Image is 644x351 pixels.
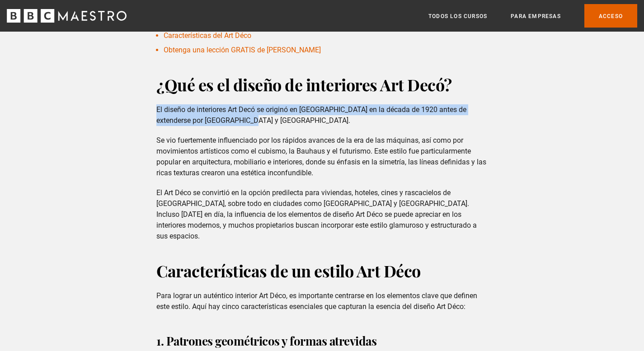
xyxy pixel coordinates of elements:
nav: Primario [428,4,637,27]
font: Acceso [599,13,623,19]
font: Para lograr un auténtico interior Art Déco, es importante centrarse en los elementos clave que de... [156,291,477,311]
font: 1. Patrones geométricos y formas atrevidas [156,333,376,349]
a: Obtenga una lección GRATIS de [PERSON_NAME] [164,46,321,54]
a: Para empresas [511,12,561,21]
font: Para empresas [511,13,561,19]
a: Todos los cursos [428,12,487,21]
font: Se vio fuertemente influenciado por los rápidos avances de la era de las máquinas, así como por m... [156,136,486,177]
font: ¿Qué es el diseño de interiores Art Decó? [156,74,452,95]
font: Todos los cursos [428,13,487,19]
a: Características del Art Déco [164,31,251,40]
font: Características de un estilo Art Déco [156,260,421,281]
font: El Art Déco se convirtió en la opción predilecta para viviendas, hoteles, cines y rascacielos de ... [156,188,477,240]
a: Acceso [584,4,637,27]
font: El diseño de interiores Art Decó se originó en [GEOGRAPHIC_DATA] en la década de 1920 antes de ex... [156,105,466,125]
svg: Maestro de la BBC [7,9,127,23]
